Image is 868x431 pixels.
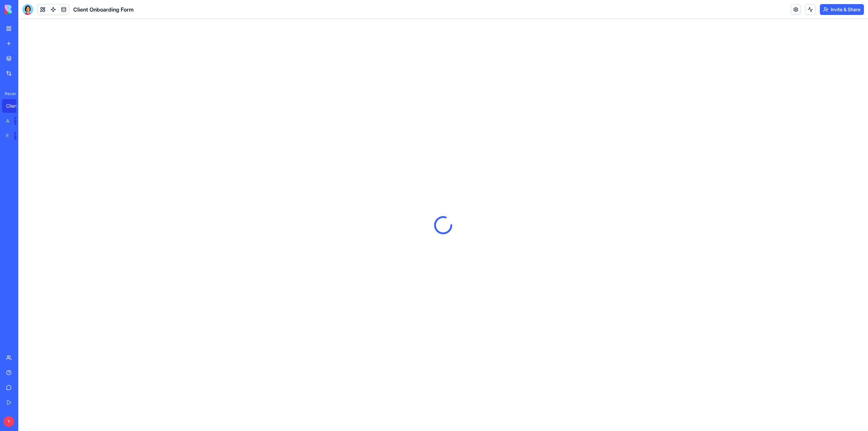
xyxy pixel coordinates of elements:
div: Feedback Form [6,132,9,139]
div: AI Logo Generator [6,118,9,124]
img: logo [5,5,47,14]
div: TRY [14,117,25,125]
a: AI Logo GeneratorTRY [2,114,29,128]
div: TRY [14,132,25,140]
a: Feedback FormTRY [2,129,29,143]
button: Invite & Share [820,4,864,15]
div: Client Onboarding Form [6,103,25,109]
span: Client Onboarding Form [73,5,134,14]
span: Y [3,416,14,427]
span: Recent [2,91,16,96]
a: Client Onboarding Form [2,99,29,113]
